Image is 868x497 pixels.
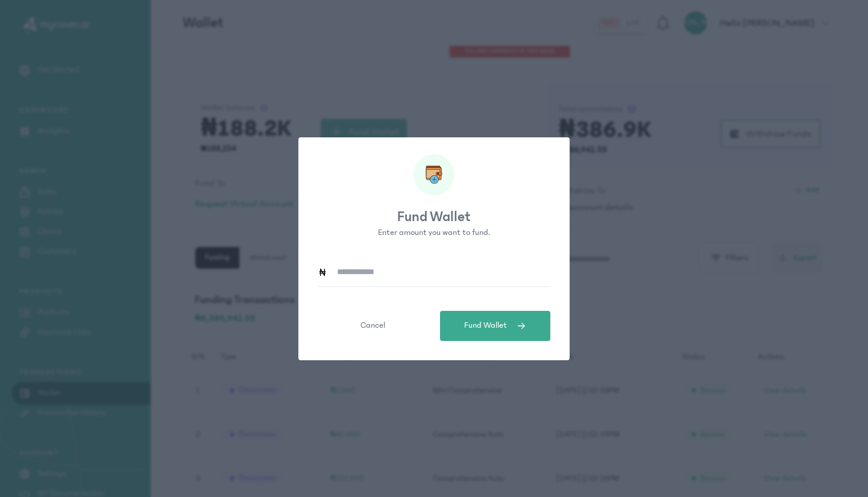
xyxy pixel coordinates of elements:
p: Enter amount you want to fund. [298,227,570,239]
span: Cancel [360,319,385,332]
p: Fund Wallet [298,207,570,227]
button: Fund Wallet [440,311,550,341]
span: Fund Wallet [464,319,507,332]
button: Cancel [318,311,428,341]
